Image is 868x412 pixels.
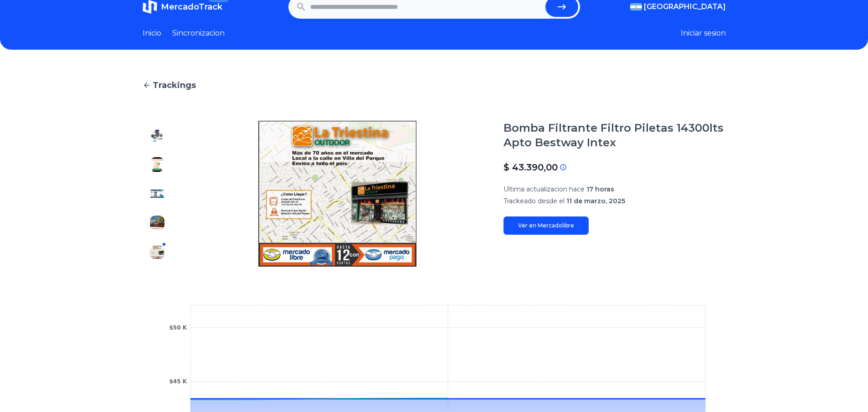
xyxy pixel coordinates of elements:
[644,1,726,12] span: [GEOGRAPHIC_DATA]
[153,79,196,92] span: Trackings
[566,197,625,205] span: 11 de marzo, 2025
[150,128,164,143] img: Bomba Filtrante Filtro Piletas 14300lts Apto Bestway Intex
[150,186,164,201] img: Bomba Filtrante Filtro Piletas 14300lts Apto Bestway Intex
[503,197,565,205] span: Trackeado desde el
[503,161,558,174] p: $ 43.390,00
[169,378,187,385] tspan: $45 K
[630,1,726,12] button: [GEOGRAPHIC_DATA]
[143,28,161,39] a: Inicio
[630,3,642,10] img: Argentina
[586,185,614,193] span: 17 horas
[143,79,726,92] a: Trackings
[172,28,225,39] a: Sincronizacion
[150,157,164,172] img: Bomba Filtrante Filtro Piletas 14300lts Apto Bestway Intex
[161,2,222,12] span: MercadoTrack
[503,121,726,150] h1: Bomba Filtrante Filtro Piletas 14300lts Apto Bestway Intex
[150,216,164,230] img: Bomba Filtrante Filtro Piletas 14300lts Apto Bestway Intex
[503,185,585,193] span: Ultima actualizacion hace
[681,28,726,39] button: Iniciar sesion
[169,324,187,331] tspan: $50 K
[150,245,164,259] img: Bomba Filtrante Filtro Piletas 14300lts Apto Bestway Intex
[190,121,485,267] img: Bomba Filtrante Filtro Piletas 14300lts Apto Bestway Intex
[503,216,589,235] a: Ver en Mercadolibre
